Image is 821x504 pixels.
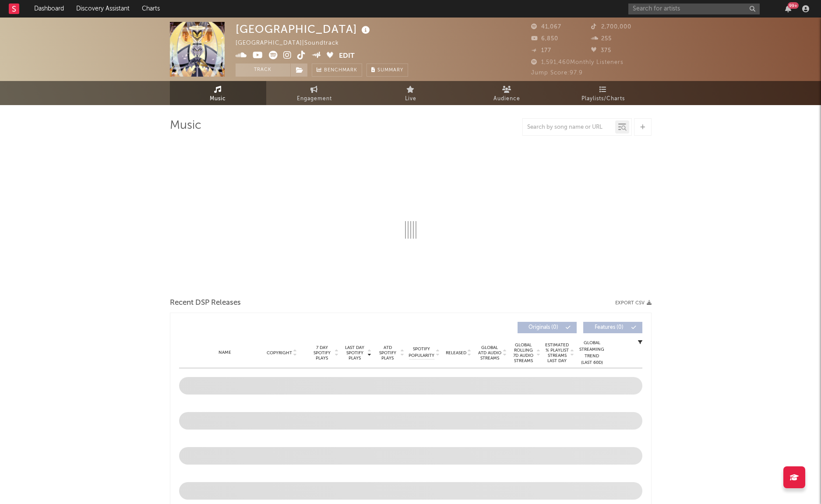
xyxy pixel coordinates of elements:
div: [GEOGRAPHIC_DATA] [236,22,372,36]
a: Audience [459,81,555,105]
span: Estimated % Playlist Streams Last Day [545,342,569,363]
span: Last Day Spotify Plays [343,345,366,361]
button: Originals(0) [518,322,577,333]
div: 99 + [788,2,799,9]
div: Global Streaming Trend (Last 60D) [579,340,605,366]
span: Music [210,94,226,104]
span: Playlists/Charts [581,94,625,104]
span: Copyright [267,350,292,356]
input: Search for artists [628,4,760,14]
span: Global Rolling 7D Audio Streams [511,342,536,363]
span: 1,591,460 Monthly Listeners [531,60,624,65]
span: Jump Score: 97.9 [531,70,583,76]
span: Benchmark [324,65,357,76]
span: Originals ( 0 ) [523,325,564,330]
button: 99+ [785,5,791,12]
span: Recent DSP Releases [170,298,241,308]
div: Name [197,349,254,356]
input: Search by song name or URL [523,124,615,131]
span: 41,067 [531,24,561,30]
span: Summary [377,68,403,73]
a: Playlists/Charts [555,81,652,105]
span: Audience [493,94,520,104]
span: 7 Day Spotify Plays [310,345,334,361]
span: Engagement [297,94,332,104]
button: Track [236,63,290,77]
span: 6,850 [531,36,558,42]
a: Live [363,81,459,105]
div: [GEOGRAPHIC_DATA] | Soundtrack [236,38,349,49]
span: Global ATD Audio Streams [478,345,502,361]
a: Music [170,81,266,105]
span: Features ( 0 ) [589,325,629,330]
button: Edit [339,51,355,62]
span: 2,700,000 [591,24,631,30]
span: ATD Spotify Plays [376,345,399,361]
a: Benchmark [312,63,362,77]
span: Released [446,350,466,356]
span: 177 [531,48,551,53]
button: Export CSV [615,300,652,306]
span: 375 [591,48,611,53]
button: Features(0) [583,322,642,333]
a: Engagement [266,81,363,105]
span: Live [405,94,416,104]
button: Summary [366,63,408,77]
span: Spotify Popularity [409,346,434,359]
span: 255 [591,36,612,42]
